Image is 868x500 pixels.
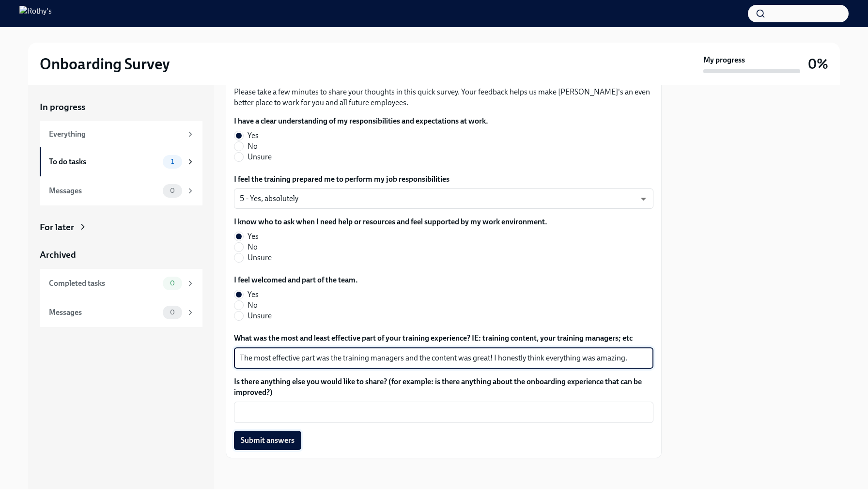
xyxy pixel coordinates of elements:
[234,217,547,227] label: I know who to ask when I need help or resources and feel supported by my work environment.
[40,101,202,113] a: In progress
[241,436,294,445] span: Submit answers
[40,249,202,261] a: Archived
[234,116,488,126] label: I have a clear understanding of my responsibilities and expectations at work.
[49,307,159,318] div: Messages
[703,55,745,65] strong: My progress
[234,174,653,185] label: I feel the training prepared me to perform my job responsibilities
[248,130,259,141] span: Yes
[164,280,181,287] span: 0
[248,289,259,300] span: Yes
[234,188,653,209] div: 5 - Yes, absolutely
[248,300,258,311] span: No
[165,158,180,165] span: 1
[40,298,202,327] a: Messages0
[248,141,258,152] span: No
[248,242,258,252] span: No
[164,309,181,316] span: 0
[49,129,182,140] div: Everything
[234,333,653,344] label: What was the most and least effective part of your training experience? IE: training content, you...
[248,152,272,162] span: Unsure
[248,252,272,263] span: Unsure
[40,147,202,176] a: To do tasks1
[40,269,202,298] a: Completed tasks0
[164,187,181,194] span: 0
[40,221,202,234] a: For later
[19,6,52,21] img: Rothy's
[248,311,272,321] span: Unsure
[234,376,653,398] label: Is there anything else you would like to share? (for example: is there anything about the onboard...
[40,54,170,74] h2: Onboarding Survey
[234,275,358,285] label: I feel welcomed and part of the team.
[234,431,301,450] button: Submit answers
[234,87,653,108] p: Please take a few minutes to share your thoughts in this quick survey. Your feedback helps us mak...
[49,186,159,196] div: Messages
[240,352,648,364] textarea: The most effective part was the training managers and the content was great! I honestly think eve...
[49,278,159,289] div: Completed tasks
[40,121,202,147] a: Everything
[40,176,202,205] a: Messages0
[40,221,74,234] div: For later
[808,55,828,73] h3: 0%
[248,231,259,242] span: Yes
[49,156,159,167] div: To do tasks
